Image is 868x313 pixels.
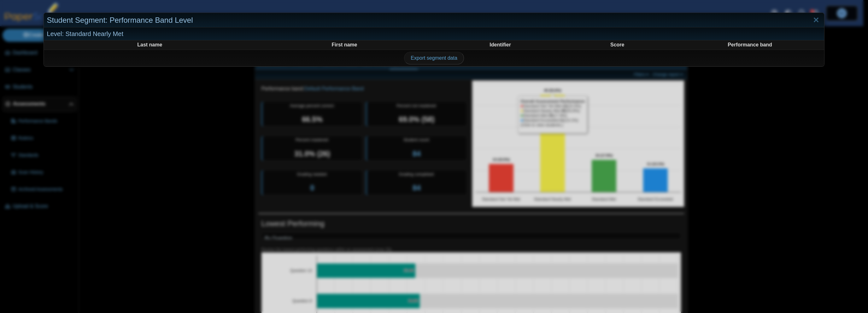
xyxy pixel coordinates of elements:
th: Identifier [442,41,559,49]
span: Export segment data [411,55,457,61]
th: First name [247,41,441,49]
a: Export segment data [404,52,464,64]
th: Score [559,41,676,49]
a: Close [812,15,821,26]
div: Level: Standard Nearly Met [44,27,824,40]
div: Student Segment: Performance Band Level [44,13,824,28]
th: Performance band [676,41,824,49]
th: Last name [53,41,247,49]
